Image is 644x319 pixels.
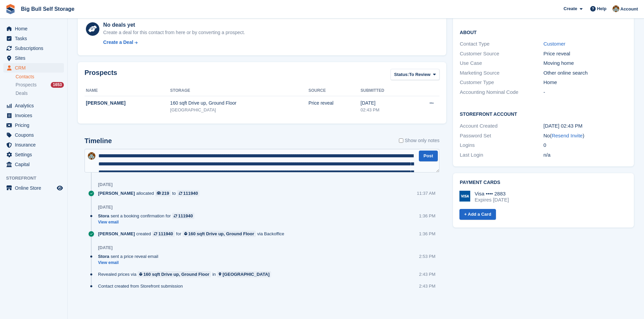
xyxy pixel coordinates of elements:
[3,34,64,43] a: menu
[409,71,430,78] span: To Review
[6,175,67,182] span: Storefront
[152,231,174,237] a: 111940
[544,69,627,77] div: Other online search
[3,101,64,110] a: menu
[217,271,271,277] a: [GEOGRAPHIC_DATA]
[15,111,55,120] span: Invoices
[475,197,509,203] div: Expires [DATE]
[419,213,435,219] div: 1:36 PM
[15,160,55,169] span: Capital
[155,190,171,196] a: 219
[158,231,173,237] div: 111940
[460,69,543,77] div: Marketing Source
[3,150,64,159] a: menu
[460,110,627,117] h2: Storefront Account
[16,81,64,88] a: Prospects 1653
[103,29,245,36] div: Create a deal for this contact from here or by converting a prospect.
[460,151,543,159] div: Last Login
[16,74,64,80] a: Contacts
[390,69,439,80] button: Status: To Review
[170,107,308,113] div: [GEOGRAPHIC_DATA]
[138,271,211,277] a: 160 sqft Drive up, Ground Floor
[460,180,627,185] h2: Payment cards
[361,100,410,107] div: [DATE]
[419,283,435,289] div: 2:43 PM
[56,184,64,192] a: Preview store
[15,130,55,140] span: Coupons
[15,121,55,130] span: Pricing
[544,41,566,47] a: Customer
[308,100,360,107] div: Price reveal
[15,24,55,33] span: Home
[3,121,64,130] a: menu
[172,213,194,219] a: 111940
[5,4,16,14] img: stora-icon-8386f47178a22dfd0bd8f6a31ec36ba5ce8667c1dd55bd0f319d3a0aa187defe.svg
[544,59,627,67] div: Moving home
[361,107,410,113] div: 02:43 PM
[98,219,198,225] a: View email
[460,29,627,35] h2: About
[3,44,64,53] a: menu
[98,260,162,266] a: View email
[98,271,275,277] div: Revealed prices via in
[98,213,109,219] span: Stora
[544,132,627,140] div: No
[394,71,409,78] span: Status:
[399,137,439,144] label: Show only notes
[3,183,64,193] a: menu
[15,53,55,63] span: Sites
[3,160,64,169] a: menu
[544,79,627,86] div: Home
[3,130,64,140] a: menu
[460,59,543,67] div: Use Case
[16,90,64,97] a: Deals
[544,50,627,58] div: Price reveal
[361,85,410,96] th: Submitted
[16,82,37,88] span: Prospects
[460,132,543,140] div: Password Set
[3,63,64,73] a: menu
[3,53,64,63] a: menu
[544,88,627,96] div: -
[564,5,577,12] span: Create
[98,231,135,237] span: [PERSON_NAME]
[88,152,95,160] img: Mike Llewellen Palmer
[51,82,64,88] div: 1653
[18,3,77,15] a: Big Bull Self Storage
[98,231,288,237] div: created for via Backoffice
[15,63,55,73] span: CRM
[475,191,509,197] div: Visa •••• 2883
[15,44,55,53] span: Subscriptions
[98,205,113,210] div: [DATE]
[170,85,308,96] th: Storage
[460,122,543,130] div: Account Created
[98,182,113,187] div: [DATE]
[460,88,543,96] div: Accounting Nominal Code
[98,190,203,196] div: allocated to
[98,253,162,260] div: sent a price reveal email
[103,21,245,29] div: No deals yet
[177,190,199,196] a: 111940
[98,283,186,289] div: Contact created from Storefront submission
[162,190,169,196] div: 219
[85,69,117,81] h2: Prospects
[552,133,583,138] a: Resend Invite
[459,209,496,220] a: + Add a Card
[98,253,109,260] span: Stora
[308,85,360,96] th: Source
[170,100,308,107] div: 160 sqft Drive up, Ground Floor
[459,191,470,202] img: Visa Logo
[399,137,403,144] input: Show only notes
[143,271,209,277] div: 160 sqft Drive up, Ground Floor
[85,137,112,145] h2: Timeline
[223,271,270,277] div: [GEOGRAPHIC_DATA]
[544,122,627,130] div: [DATE] 02:43 PM
[613,5,619,12] img: Mike Llewellen Palmer
[419,151,438,162] button: Post
[15,150,55,159] span: Settings
[419,253,435,260] div: 2:53 PM
[3,24,64,33] a: menu
[85,85,170,96] th: Name
[183,231,256,237] a: 160 sqft Drive up, Ground Floor
[597,5,606,12] span: Help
